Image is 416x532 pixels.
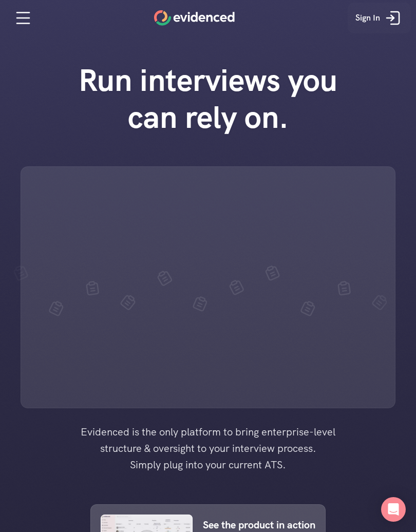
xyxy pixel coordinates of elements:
a: Home [154,10,235,26]
h1: Run interviews you can rely on. [62,62,354,136]
div: Open Intercom Messenger [381,497,406,522]
a: Sign In [348,3,411,33]
p: Sign In [355,11,380,25]
h4: Evidenced is the only platform to bring enterprise-level structure & oversight to your interview ... [64,424,352,473]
